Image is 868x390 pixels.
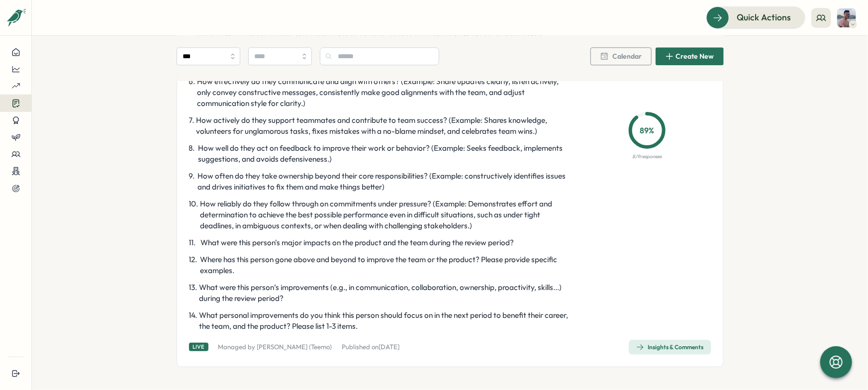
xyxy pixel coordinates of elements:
[189,310,197,332] span: 14 .
[196,115,572,137] span: How actively do they support teammates and contribute to team success? (Example: Shares knowledge...
[189,237,199,248] span: 11 .
[189,76,195,109] span: 6 .
[199,310,572,332] span: What personal improvements do you think this person should focus on in the next period to benefit...
[257,343,332,351] a: [PERSON_NAME] (Teemo)
[706,6,805,28] button: Quick Actions
[613,53,642,60] span: Calendar
[189,143,196,165] span: 8 .
[632,124,663,137] p: 89 %
[342,343,400,352] p: Published on
[198,143,572,165] span: How well do they act on feedback to improve their work or behavior? (Example: Seeks feedback, imp...
[737,11,791,24] span: Quick Actions
[189,282,197,304] span: 13 .
[676,53,714,60] span: Create New
[189,343,208,351] div: Live
[636,343,704,351] div: Insights & Comments
[200,198,572,231] span: How reliably do they follow through on commitments under pressure? (Example: Demonstrates effort ...
[201,237,514,248] span: What were this person's major impacts on the product and the team during the review period?
[633,153,662,161] p: 8 / 9 responses
[200,254,572,276] span: Where has this person gone above and beyond to improve the team or the product? Please provide sp...
[837,8,856,27] img: Son Tran (Teemo)
[199,282,572,304] span: What were this person’s improvements (e.g., in communication, collaboration, ownership, proactivi...
[189,115,194,137] span: 7 .
[629,340,711,355] button: Insights & Comments
[189,171,195,193] span: 9 .
[189,254,198,276] span: 12 .
[379,343,400,351] span: [DATE]
[590,48,652,66] button: Calendar
[218,343,332,352] p: Managed by
[197,76,572,109] span: How effectively do they communicate and align with others? (Example: Share updates clearly, liste...
[656,48,724,66] button: Create New
[189,198,198,231] span: 10 .
[197,171,572,193] span: How often do they take ownership beyond their core responsibilities? (Example: constructively ide...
